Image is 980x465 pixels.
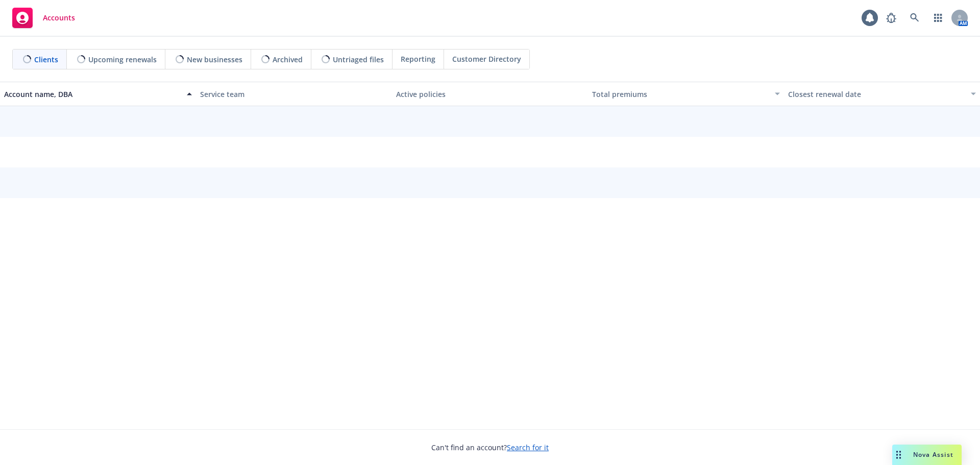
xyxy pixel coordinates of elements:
button: Service team [196,82,392,106]
a: Report a Bug [881,8,901,28]
div: Active policies [396,89,584,100]
div: Account name, DBA [4,89,181,100]
span: New businesses [187,54,242,65]
button: Nova Assist [892,445,962,465]
a: Search [904,8,925,28]
div: Service team [200,89,388,100]
span: Can't find an account? [431,442,549,453]
span: Upcoming renewals [88,54,157,65]
div: Closest renewal date [788,89,965,100]
span: Accounts [43,14,75,22]
span: Archived [273,54,303,65]
button: Closest renewal date [784,82,980,106]
button: Active policies [392,82,588,106]
a: Accounts [8,4,79,32]
div: Total premiums [592,89,769,100]
span: Nova Assist [913,450,953,459]
span: Customer Directory [452,54,521,64]
button: Total premiums [588,82,784,106]
div: Drag to move [892,445,905,465]
a: Switch app [928,8,948,28]
span: Clients [34,54,58,65]
a: Search for it [507,443,549,452]
span: Reporting [401,54,435,64]
span: Untriaged files [333,54,384,65]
